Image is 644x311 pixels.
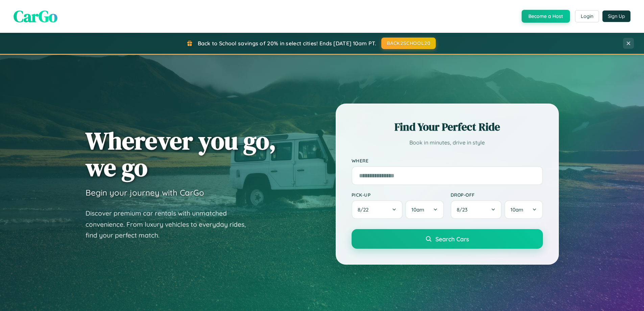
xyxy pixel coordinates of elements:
span: 10am [510,206,523,213]
label: Where [352,158,543,163]
p: Book in minutes, drive in style [352,138,543,148]
button: 8/23 [451,200,502,219]
button: Sign Up [602,10,630,22]
button: Become a Host [522,10,570,23]
span: 10am [411,206,424,213]
h1: Wherever you go, we go [86,127,276,181]
label: Pick-up [352,192,444,198]
label: Drop-off [451,192,543,198]
h2: Find Your Perfect Ride [352,119,543,134]
button: 10am [405,200,444,219]
h3: Begin your journey with CarGo [86,187,204,198]
span: Back to School savings of 20% in select cities! Ends [DATE] 10am PT. [198,40,376,47]
span: 8 / 23 [457,206,471,213]
span: CarGo [14,5,57,27]
button: 10am [504,200,543,219]
span: 8 / 22 [358,206,372,213]
button: 8/22 [352,200,403,219]
button: BACK2SCHOOL20 [381,38,436,49]
span: Search Cars [435,235,469,243]
button: Search Cars [352,229,543,249]
p: Discover premium car rentals with unmatched convenience. From luxury vehicles to everyday rides, ... [86,208,255,241]
button: Login [575,10,599,22]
